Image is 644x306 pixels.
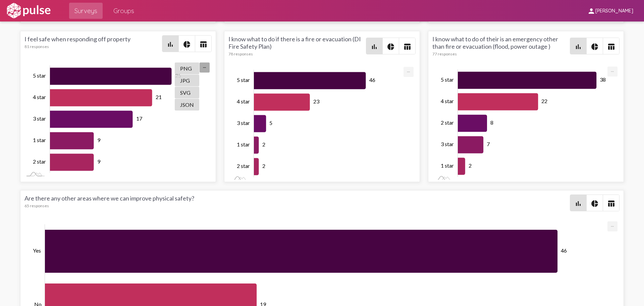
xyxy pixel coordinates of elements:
a: Surveys [69,3,103,19]
g: Chart [441,69,609,177]
img: white-logo.svg [5,2,52,19]
div: 81 responses [24,44,162,49]
mat-icon: bar_chart [370,43,378,51]
button: Pie style chart [587,195,603,211]
tspan: 17 [136,115,142,122]
div: I feel safe when responding off property [24,35,162,52]
a: Export [Press ENTER or use arrow keys to navigate] [200,62,210,69]
button: Bar chart [366,38,382,54]
span: Groups [113,5,134,17]
button: [PERSON_NAME] [582,4,639,17]
mat-icon: table_chart [199,40,207,48]
a: Export [Press ENTER or use arrow keys to navigate] [404,67,414,73]
mat-icon: table_chart [403,43,411,51]
button: Table view [603,195,619,211]
mat-icon: table_chart [607,43,615,51]
tspan: 2 star [237,163,250,169]
a: Click, tap or press ENTER to export as PNG. [175,62,199,74]
tspan: 3 star [441,141,454,147]
tspan: 5 star [441,76,454,83]
a: Export [Press ENTER or use arrow keys to navigate] [607,67,618,73]
div: 65 responses [24,203,570,208]
tspan: 2 [262,141,265,147]
tspan: 4 star [441,98,454,104]
tspan: 2 [262,163,265,169]
g: Series [50,68,172,171]
tspan: 22 [541,98,547,104]
mat-icon: pie_chart [183,40,191,48]
div: 78 responses [228,51,366,56]
div: I know what to do of their is an emergency other than fire or evacuation (flood, power outage ) [432,35,570,56]
button: Table view [603,38,619,54]
tspan: 7 [487,141,490,147]
tspan: 46 [369,77,375,83]
div: I know what to do if there is a fire or evacuation (DI Fire Safety Plan) [228,35,366,56]
a: Click, tap or press ENTER to export as JPG. [175,75,199,86]
tspan: 1 star [237,141,250,147]
div: 77 responses [432,51,570,56]
a: Click, tap or press ENTER to export as SVG. [175,87,199,98]
mat-icon: bar_chart [574,43,582,51]
mat-icon: bar_chart [166,40,174,48]
button: Pie style chart [179,36,195,52]
button: Table view [195,36,211,52]
span: [PERSON_NAME] [595,8,633,14]
tspan: 23 [313,98,319,104]
tspan: 2 [468,162,471,169]
g: Chart [237,70,405,177]
mat-icon: table_chart [607,200,615,208]
tspan: 1 star [33,137,46,143]
tspan: 9 [97,137,100,143]
tspan: 8 [490,119,493,126]
tspan: 2 star [33,158,46,165]
g: Series [458,72,596,175]
mat-icon: bar_chart [574,200,582,208]
mat-icon: pie_chart [387,43,395,51]
a: Click, tap or press ENTER to export as JSON. [175,99,199,111]
a: Export [Press ENTER or use arrow keys to navigate] [607,221,618,228]
div: Are there any other areas where we can improve physical safety? [24,194,570,211]
tspan: 1 star [441,162,454,169]
tspan: 4 star [33,94,46,100]
tspan: Yes [33,247,41,254]
tspan: 5 star [237,77,250,83]
tspan: 38 [600,76,606,83]
tspan: 3 star [33,115,46,122]
tspan: 2 star [441,119,454,126]
tspan: 3 star [237,120,250,126]
mat-icon: pie_chart [591,200,599,208]
g: Series [254,72,366,175]
g: Chart [33,65,201,173]
mat-icon: pie_chart [591,43,599,51]
button: Pie style chart [587,38,603,54]
tspan: 21 [155,94,161,100]
button: Bar chart [570,38,586,54]
button: Pie style chart [383,38,399,54]
tspan: 46 [561,247,567,254]
tspan: 4 star [237,98,250,104]
tspan: 5 star [33,72,46,79]
button: Table view [399,38,415,54]
tspan: 9 [97,158,100,165]
button: Bar chart [162,36,178,52]
mat-icon: person [587,7,595,15]
tspan: 5 [269,120,272,126]
a: Groups [108,3,140,19]
span: Surveys [74,5,97,17]
button: Bar chart [570,195,586,211]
